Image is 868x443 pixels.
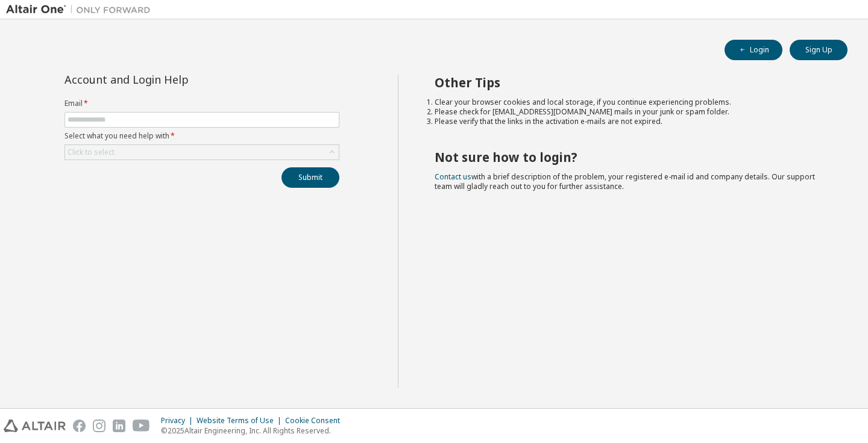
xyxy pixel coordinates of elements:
[6,4,157,16] img: Altair One
[73,420,86,432] img: facebook.svg
[435,75,826,90] h2: Other Tips
[64,75,285,84] div: Account and Login Help
[93,420,105,432] img: instagram.svg
[435,107,826,117] li: Please check for [EMAIL_ADDRESS][DOMAIN_NAME] mails in your junk or spam folder.
[435,98,826,107] li: Clear your browser cookies and local storage, if you continue experiencing problems.
[113,420,125,432] img: linkedin.svg
[161,416,197,426] div: Privacy
[285,416,347,426] div: Cookie Consent
[65,145,339,160] div: Click to select
[197,416,285,426] div: Website Terms of Use
[435,172,815,191] span: with a brief description of the problem, your registered e-mail id and company details. Our suppo...
[435,172,471,182] a: Contact us
[64,99,339,108] label: Email
[281,167,339,188] button: Submit
[725,40,782,60] button: Login
[435,149,826,165] h2: Not sure how to login?
[4,420,66,432] img: altair_logo.svg
[64,131,339,141] label: Select what you need help with
[133,420,150,432] img: youtube.svg
[790,40,848,60] button: Sign Up
[435,117,826,126] li: Please verify that the links in the activation e-mails are not expired.
[68,147,115,157] div: Click to select
[161,426,347,436] p: © 2025 Altair Engineering, Inc. All Rights Reserved.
